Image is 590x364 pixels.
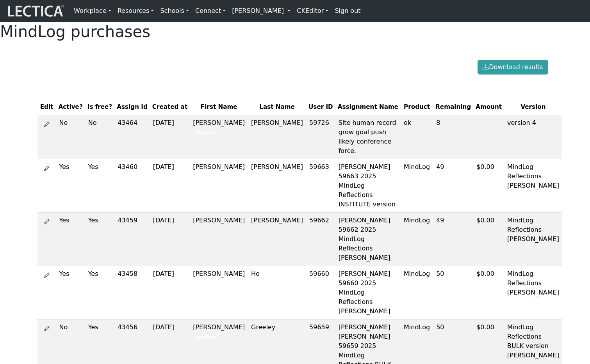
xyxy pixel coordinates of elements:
td: 43460 [114,159,150,212]
th: Remaining [433,99,473,115]
td: 43458 [114,266,150,319]
td: [PERSON_NAME] [190,266,248,319]
span: 50 [436,270,444,277]
div: Yes [59,162,82,172]
div: No [59,118,82,128]
a: Sign out [332,3,364,19]
a: CKEditor [294,3,332,19]
div: MindLog Reflections [PERSON_NAME] [507,269,559,297]
td: [DATE] [150,159,190,212]
button: Download results [478,60,548,75]
td: 43459 [114,212,150,266]
span: inactive [193,333,220,341]
span: 50 [436,323,444,331]
a: Schools [157,3,192,19]
a: [PERSON_NAME] [229,3,294,19]
td: [PERSON_NAME] 59660 2025 MindLog Reflections [PERSON_NAME] [335,266,401,319]
td: 59660 [306,266,335,319]
div: MindLog Reflections [PERSON_NAME] [507,162,559,190]
div: Yes [88,162,112,172]
div: version 4 [507,118,559,128]
div: No [88,118,112,128]
td: 59663 [306,159,335,212]
th: Last Name [248,99,306,115]
span: 49 [436,217,444,224]
td: [PERSON_NAME] 59662 2025 MindLog Reflections [PERSON_NAME] [335,212,401,266]
th: Active? [56,99,85,115]
div: Yes [88,323,112,332]
a: Workplace [71,3,114,19]
th: Amount [473,99,504,115]
th: Version [504,99,562,115]
td: 59726 [306,115,335,159]
a: Connect [192,3,229,19]
td: [DATE] [150,212,190,266]
div: No [59,323,82,332]
td: [DATE] [150,115,190,159]
td: [PERSON_NAME] [248,115,306,159]
span: $0.00 [476,163,494,170]
td: [PERSON_NAME] 59663 2025 MindLog Reflections INSTITUTE version [335,159,401,212]
td: 43464 [114,115,150,159]
td: 59662 [306,212,335,266]
img: lecticalive [6,4,64,18]
td: MindLog [401,212,433,266]
th: User ID [306,99,335,115]
span: 49 [436,163,444,170]
td: ok [401,115,433,159]
td: [PERSON_NAME] [190,159,248,212]
th: Product [401,99,433,115]
td: Ho [248,266,306,319]
a: Resources [114,3,157,19]
span: 8 [436,119,440,126]
td: [PERSON_NAME] [190,212,248,266]
div: MindLog Reflections [PERSON_NAME] [507,216,559,244]
div: Yes [88,216,112,225]
div: Yes [59,269,82,279]
th: Edit [37,99,56,115]
span: inactive [193,129,220,137]
div: Yes [59,216,82,225]
td: [PERSON_NAME] [190,115,248,159]
span: $0.00 [476,217,494,224]
span: $0.00 [476,270,494,277]
th: Assign Id [114,99,150,115]
span: $0.00 [476,323,494,331]
td: MindLog [401,159,433,212]
th: Is free? [85,99,115,115]
th: Assignment Name [335,99,401,115]
td: MindLog [401,266,433,319]
td: [PERSON_NAME] [248,159,306,212]
th: First Name [190,99,248,115]
td: Site human record grow goal push likely conference force. [335,115,401,159]
td: [PERSON_NAME] [248,212,306,266]
div: Yes [88,269,112,279]
div: MindLog Reflections BULK version [PERSON_NAME] [507,323,559,360]
th: Created at [150,99,190,115]
td: [DATE] [150,266,190,319]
